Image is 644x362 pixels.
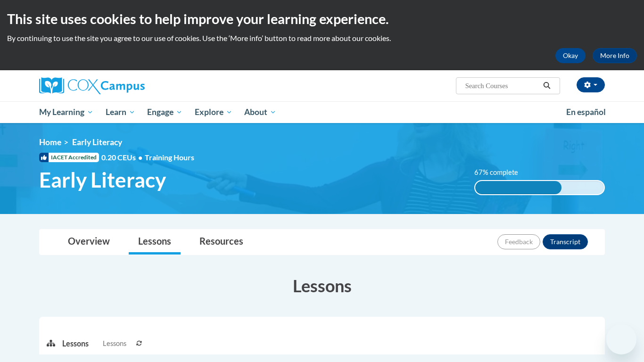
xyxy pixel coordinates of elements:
[7,33,637,43] p: By continuing to use the site you agree to our use of cookies. Use the ‘More info’ button to read...
[555,48,586,63] button: Okay
[25,101,619,123] div: Main menu
[543,234,588,249] button: Transcript
[138,153,142,162] span: •
[593,48,637,63] a: More Info
[464,80,540,91] input: Search Courses
[39,274,605,297] h3: Lessons
[58,230,119,255] a: Overview
[239,101,283,123] a: About
[195,107,232,118] span: Explore
[39,167,166,192] span: Early Literacy
[189,101,239,123] a: Explore
[39,77,145,94] img: Cox Campus
[39,107,93,118] span: My Learning
[147,107,182,118] span: Engage
[101,152,145,163] span: 0.20 CEUs
[190,230,253,255] a: Resources
[475,181,561,194] div: 67% complete
[244,107,276,118] span: About
[33,101,99,123] a: My Learning
[106,107,135,118] span: Learn
[141,101,189,123] a: Engage
[566,107,606,117] span: En español
[577,77,605,92] button: Account Settings
[39,153,99,162] span: IACET Accredited
[62,338,89,349] p: Lessons
[560,102,612,122] a: En español
[540,80,554,91] button: Search
[145,153,194,162] span: Training Hours
[129,230,181,255] a: Lessons
[99,101,141,123] a: Learn
[497,234,540,249] button: Feedback
[7,9,637,28] h2: This site uses cookies to help improve your learning experience.
[72,137,122,147] span: Early Literacy
[39,77,218,94] a: Cox Campus
[39,137,61,147] a: Home
[103,338,126,349] span: Lessons
[606,324,636,354] iframe: Button to launch messaging window
[474,167,528,178] label: 67% complete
